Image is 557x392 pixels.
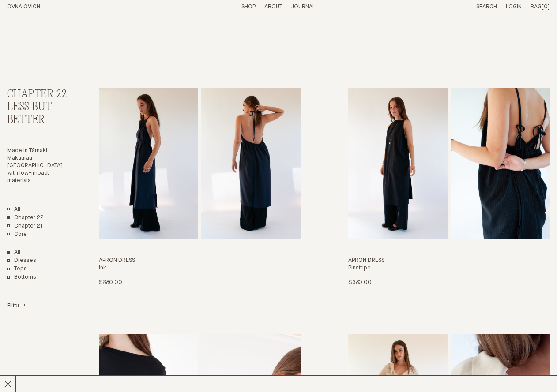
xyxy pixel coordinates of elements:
[7,274,36,281] a: Bottoms
[7,206,20,213] a: All
[7,223,43,230] a: Chapter 21
[7,302,26,310] summary: Filter
[99,265,301,272] h4: Ink
[264,4,282,11] summary: About
[542,4,550,10] span: [0]
[7,214,44,222] a: Chapter 22
[241,4,256,10] a: Shop
[99,88,301,287] a: Apron Dress
[348,280,372,285] span: $380.00
[99,280,122,285] span: $380.00
[531,4,542,10] span: Bag
[348,88,448,239] img: Apron Dress
[7,257,36,265] a: Dresses
[7,249,20,256] a: Show All
[7,88,69,101] h2: Chapter 22
[7,231,27,239] a: Core
[506,4,522,10] a: Login
[7,147,69,184] p: Made in Tāmaki Makaurau [GEOGRAPHIC_DATA] with low-impact materials.
[476,4,497,10] a: Search
[99,257,301,265] h3: Apron Dress
[348,88,550,287] a: Apron Dress
[348,265,550,272] h4: Pinstripe
[7,4,40,10] a: Home
[7,101,69,127] h3: Less But Better
[348,257,550,265] h3: Apron Dress
[99,88,198,239] img: Apron Dress
[291,4,315,10] a: Journal
[7,265,27,273] a: Tops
